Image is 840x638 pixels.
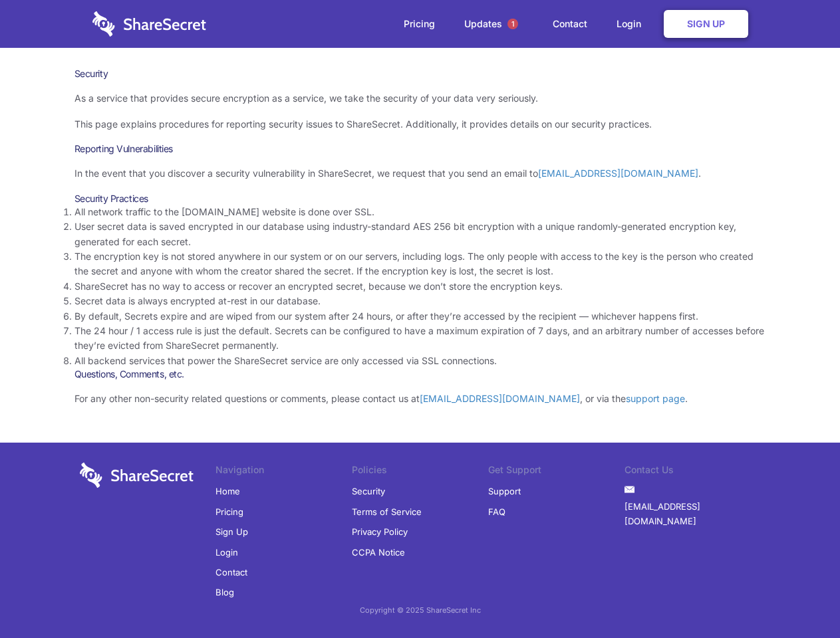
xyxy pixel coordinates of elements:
[74,166,766,181] p: In the event that you discover a security vulnerability in ShareSecret, we request that you send ...
[488,481,521,501] a: Support
[74,205,766,219] li: All network traffic to the [DOMAIN_NAME] website is done over SSL.
[352,481,385,501] a: Security
[74,91,766,106] p: As a service that provides secure encryption as a service, we take the security of your data very...
[215,481,240,501] a: Home
[92,11,206,37] img: logo-wordmark-white-trans-d4663122ce5f474addd5e946df7df03e33cb6a1c49d2221995e7729f52c070b2.svg
[626,393,685,404] a: support page
[352,542,405,562] a: CCPA Notice
[74,117,766,132] p: This page explains procedures for reporting security issues to ShareSecret. Additionally, it prov...
[488,463,625,481] li: Get Support
[215,463,352,481] li: Navigation
[352,463,488,481] li: Policies
[773,572,824,622] iframe: Drift Widget Chat Controller
[74,294,766,308] li: Secret data is always encrypted at-rest in our database.
[80,463,194,488] img: logo-wordmark-white-trans-d4663122ce5f474addd5e946df7df03e33cb6a1c49d2221995e7729f52c070b2.svg
[215,502,243,522] a: Pricing
[507,19,518,29] span: 1
[539,3,601,45] a: Contact
[538,167,698,179] a: [EMAIL_ADDRESS][DOMAIN_NAME]
[352,502,422,522] a: Terms of Service
[74,143,766,155] h3: Reporting Vulnerabilities
[74,324,766,354] li: The 24 hour / 1 access rule is just the default. Secrets can be configured to have a maximum expi...
[74,309,766,324] li: By default, Secrets expire and are wiped from our system after 24 hours, or after they’re accesse...
[352,522,408,542] a: Privacy Policy
[603,3,661,45] a: Login
[74,68,766,80] h1: Security
[215,522,248,542] a: Sign Up
[215,562,247,582] a: Contact
[420,393,580,404] a: [EMAIL_ADDRESS][DOMAIN_NAME]
[74,279,766,294] li: ShareSecret has no way to access or recover an encrypted secret, because we don’t store the encry...
[488,502,505,522] a: FAQ
[625,463,761,481] li: Contact Us
[625,496,761,532] a: [EMAIL_ADDRESS][DOMAIN_NAME]
[74,368,766,380] h3: Questions, Comments, etc.
[74,391,766,406] p: For any other non-security related questions or comments, please contact us at , or via the .
[215,542,238,562] a: Login
[74,193,766,205] h3: Security Practices
[74,249,766,279] li: The encryption key is not stored anywhere in our system or on our servers, including logs. The on...
[74,354,766,368] li: All backend services that power the ShareSecret service are only accessed via SSL connections.
[74,219,766,249] li: User secret data is saved encrypted in our database using industry-standard AES 256 bit encryptio...
[664,10,748,38] a: Sign Up
[390,3,448,45] a: Pricing
[215,582,234,602] a: Blog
